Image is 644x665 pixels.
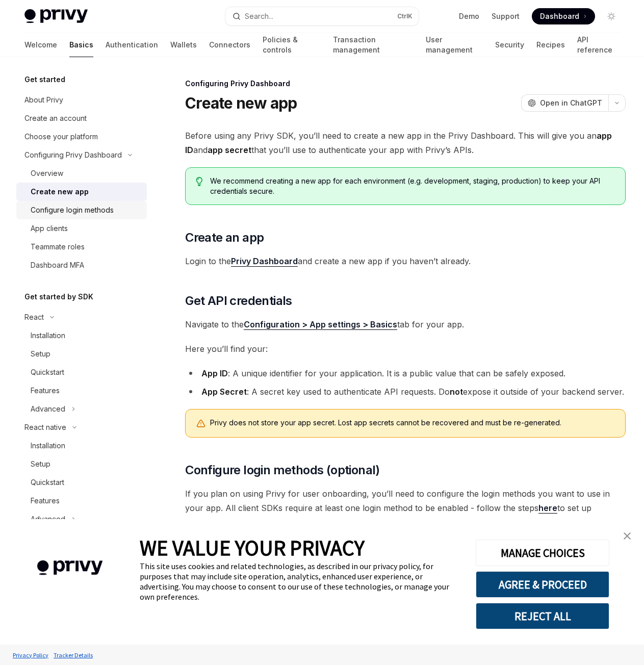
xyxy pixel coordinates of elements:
[31,458,50,470] div: Setup
[225,7,418,25] button: Open search
[31,366,64,378] div: Quickstart
[16,109,147,127] a: Create an account
[536,33,565,57] a: Recipes
[263,33,321,57] a: Policies & controls
[185,79,626,89] div: Configuring Privy Dashboard
[196,419,206,429] svg: Warning
[16,455,147,473] a: Setup
[16,363,147,381] a: Quickstart
[201,387,247,397] strong: App Secret
[185,342,626,356] span: Here you’ll find your:
[426,33,483,57] a: User management
[31,222,68,235] div: App clients
[16,381,147,400] a: Features
[16,400,147,418] button: Toggle Advanced section
[540,98,602,108] span: Open in ChatGPT
[231,256,298,267] a: Privy Dashboard
[185,385,626,399] li: : A secret key used to authenticate API requests. Do expose it outside of your backend server.
[196,177,203,186] svg: Tip
[31,241,85,253] div: Teammate roles
[16,127,147,146] a: Choose your platform
[185,317,626,331] span: Navigate to the tab for your app.
[16,418,147,437] button: Toggle React native section
[16,256,147,274] a: Dashboard MFA
[244,319,397,330] a: Configuration > App settings > Basics
[209,33,250,57] a: Connectors
[24,9,88,23] img: light logo
[24,112,87,124] div: Create an account
[10,646,51,664] a: Privacy Policy
[532,8,595,24] a: Dashboard
[16,510,147,528] button: Toggle Advanced section
[24,33,57,57] a: Welcome
[16,308,147,326] button: Toggle React section
[521,94,608,112] button: Open in ChatGPT
[24,94,63,106] div: About Privy
[140,561,460,602] div: This site uses cookies and related technologies, as described in our privacy policy, for purposes...
[459,11,479,21] a: Demo
[16,183,147,201] a: Create new app
[31,348,50,360] div: Setup
[185,129,626,157] span: Before using any Privy SDK, you’ll need to create a new app in the Privy Dashboard. This will giv...
[185,462,380,478] span: Configure login methods (optional)
[16,492,147,510] a: Features
[15,546,124,590] img: company logo
[16,437,147,455] a: Installation
[16,473,147,492] a: Quickstart
[492,11,520,21] a: Support
[16,326,147,345] a: Installation
[624,532,631,540] img: close banner
[31,440,65,452] div: Installation
[540,11,579,21] span: Dashboard
[16,219,147,238] a: App clients
[16,146,147,164] button: Toggle Configuring Privy Dashboard section
[397,12,413,20] span: Ctrl K
[24,131,98,143] div: Choose your platform
[31,385,60,397] div: Features
[210,176,615,196] span: We recommend creating a new app for each environment (e.g. development, staging, production) to k...
[24,73,65,86] h5: Get started
[170,33,197,57] a: Wallets
[24,311,44,323] div: React
[31,259,84,271] div: Dashboard MFA
[210,418,615,428] span: Privy does not store your app secret. Lost app secrets cannot be recovered and must be re-generated.
[185,487,626,529] span: If you plan on using Privy for user onboarding, you’ll need to configure the login methods you wa...
[31,495,60,507] div: Features
[24,291,93,303] h5: Get started by SDK
[31,167,63,180] div: Overview
[31,204,114,216] div: Configure login methods
[69,33,93,57] a: Basics
[577,33,620,57] a: API reference
[538,503,557,514] a: here
[16,164,147,183] a: Overview
[450,387,463,397] strong: not
[245,10,273,22] div: Search...
[106,33,158,57] a: Authentication
[31,329,65,342] div: Installation
[495,33,524,57] a: Security
[476,603,609,629] button: REJECT ALL
[51,646,95,664] a: Tracker Details
[201,368,228,378] strong: App ID
[185,229,264,246] span: Create an app
[31,186,89,198] div: Create new app
[208,145,251,155] strong: app secret
[24,421,66,433] div: React native
[185,254,626,268] span: Login to the and create a new app if you haven’t already.
[476,571,609,598] button: AGREE & PROCEED
[476,540,609,566] button: MANAGE CHOICES
[16,91,147,109] a: About Privy
[16,201,147,219] a: Configure login methods
[24,149,122,161] div: Configuring Privy Dashboard
[185,94,297,112] h1: Create new app
[31,513,65,525] div: Advanced
[16,345,147,363] a: Setup
[16,238,147,256] a: Teammate roles
[603,8,620,24] button: Toggle dark mode
[185,293,292,309] span: Get API credentials
[31,476,64,489] div: Quickstart
[140,534,365,561] span: WE VALUE YOUR PRIVACY
[617,526,637,546] a: close banner
[31,403,65,415] div: Advanced
[333,33,414,57] a: Transaction management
